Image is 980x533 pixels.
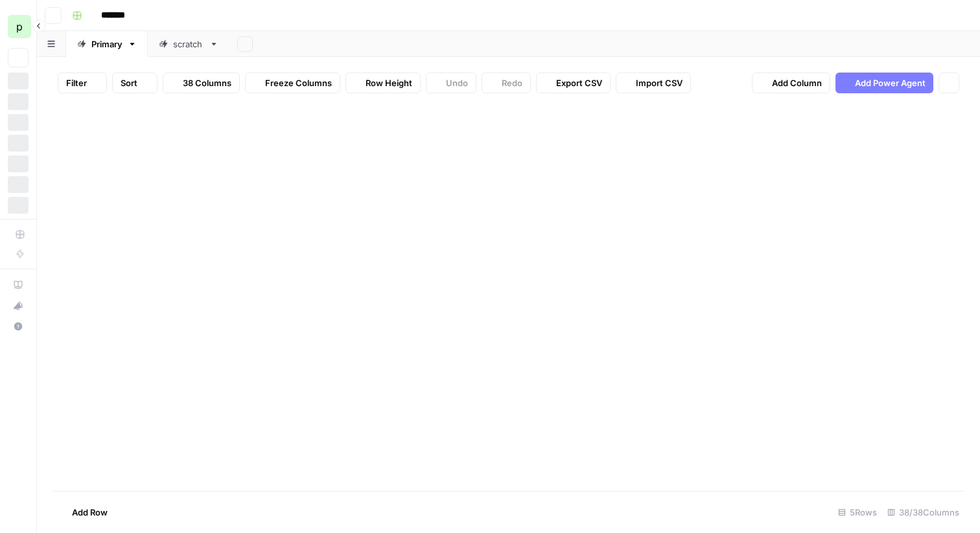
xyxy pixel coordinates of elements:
div: 38/38 Columns [882,502,964,523]
button: Redo [482,73,531,93]
span: 38 Columns [183,76,231,89]
button: Sort [112,73,157,93]
button: Add Column [752,73,830,93]
span: Freeze Columns [265,76,332,89]
a: AirOps Academy [8,275,29,295]
button: Export CSV [536,73,611,93]
button: Undo [426,73,476,93]
button: 38 Columns [163,73,240,93]
button: Workspace: paulcorp [8,10,29,43]
a: scratch [148,31,229,57]
div: scratch [173,38,204,51]
span: Sort [121,76,137,89]
button: What's new? [8,295,29,316]
span: Import CSV [636,76,682,89]
span: p [16,19,23,34]
button: Add Power Agent [835,73,933,93]
button: Help + Support [8,316,29,337]
span: Add Row [72,506,108,519]
button: Row Height [345,73,421,93]
button: Freeze Columns [245,73,340,93]
span: Add Column [772,76,822,89]
div: 5 Rows [833,502,882,523]
a: Primary [66,31,148,57]
span: Redo [502,76,522,89]
span: Export CSV [556,76,602,89]
button: Filter [58,73,107,93]
span: Add Power Agent [855,76,926,89]
button: Add Row [52,502,115,523]
div: What's new? [8,296,28,315]
span: Undo [446,76,468,89]
button: Import CSV [616,73,691,93]
span: Filter [66,76,87,89]
span: Row Height [366,76,412,89]
div: Primary [91,38,122,51]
